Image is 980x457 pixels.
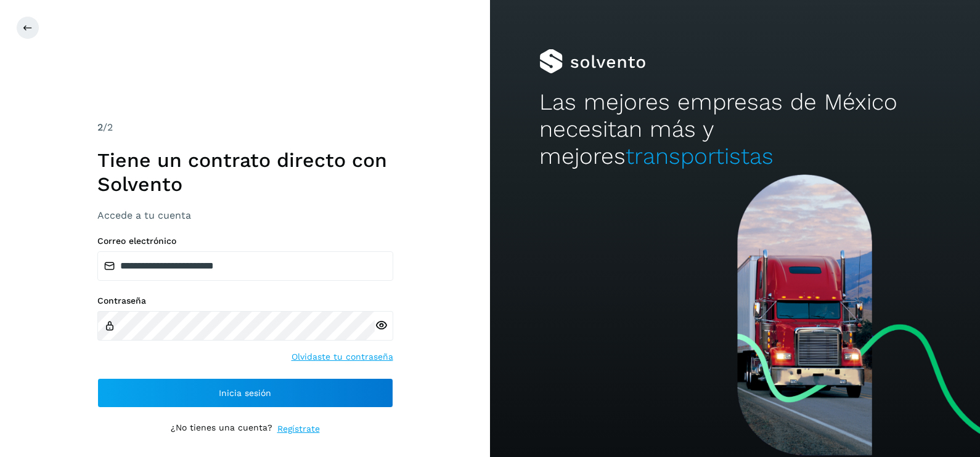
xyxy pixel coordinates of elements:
label: Contraseña [97,296,393,306]
p: ¿No tienes una cuenta? [171,423,272,435]
span: 2 [97,121,103,133]
span: transportistas [626,143,774,169]
h2: Las mejores empresas de México necesitan más y mejores [539,89,931,171]
div: /2 [97,120,393,135]
a: Olvidaste tu contraseña [292,350,393,363]
span: Inicia sesión [219,389,271,397]
button: Inicia sesión [97,378,393,408]
a: Regístrate [277,423,320,435]
h3: Accede a tu cuenta [97,209,393,221]
label: Correo electrónico [97,236,393,246]
h1: Tiene un contrato directo con Solvento [97,148,393,196]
